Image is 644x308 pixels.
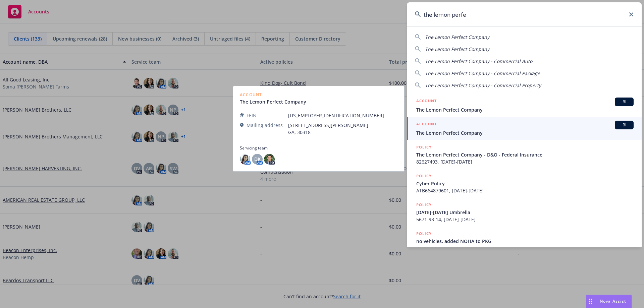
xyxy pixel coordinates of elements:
a: ACCOUNTBIThe Lemon Perfect Company [407,94,642,117]
span: BA-8S221053, [DATE]-[DATE] [416,245,634,252]
span: Nova Assist [600,298,626,304]
span: The Lemon Perfect Company - Commercial Property [425,82,541,88]
div: Drag to move [586,295,594,308]
span: ATB664879601, [DATE]-[DATE] [416,187,634,194]
span: The Lemon Perfect Company [416,129,634,136]
span: The Lemon Perfect Company - Commercial Package [425,70,540,76]
input: Search... [407,2,642,26]
h5: POLICY [416,201,432,208]
span: The Lemon Perfect Company [416,106,634,113]
a: POLICYThe Lemon Perfect Company - D&O - Federal Insurance82627493, [DATE]-[DATE] [407,140,642,169]
span: Cyber Policy [416,180,634,187]
button: Nova Assist [586,295,632,308]
h5: POLICY [416,144,432,150]
span: The Lemon Perfect Company [425,46,489,52]
span: BI [618,99,631,105]
h5: POLICY [416,230,432,237]
h5: POLICY [416,173,432,179]
span: The Lemon Perfect Company - Commercial Auto [425,58,532,64]
a: POLICYno vehicles, added NOHA to PKGBA-8S221053, [DATE]-[DATE] [407,227,642,255]
span: 5671-93-14, [DATE]-[DATE] [416,216,634,223]
span: [DATE]-[DATE] Umbrella [416,209,634,216]
span: no vehicles, added NOHA to PKG [416,238,634,245]
a: ACCOUNTBIThe Lemon Perfect Company [407,117,642,140]
span: The Lemon Perfect Company - D&O - Federal Insurance [416,151,634,158]
span: 82627493, [DATE]-[DATE] [416,158,634,165]
h5: ACCOUNT [416,121,437,129]
span: BI [618,122,631,128]
a: POLICYCyber PolicyATB664879601, [DATE]-[DATE] [407,169,642,198]
h5: ACCOUNT [416,98,437,106]
a: POLICY[DATE]-[DATE] Umbrella5671-93-14, [DATE]-[DATE] [407,198,642,227]
span: The Lemon Perfect Company [425,34,489,40]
